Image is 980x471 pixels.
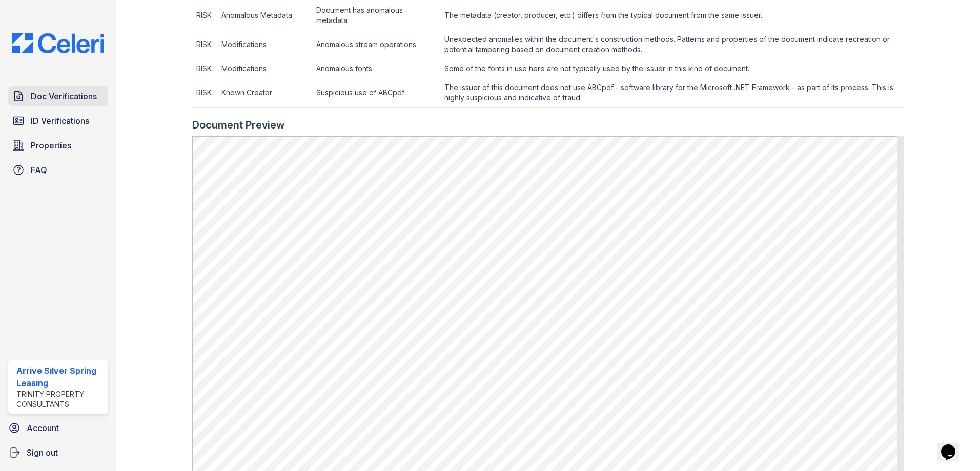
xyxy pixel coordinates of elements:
[16,365,104,389] div: Arrive Silver Spring Leasing
[31,164,47,176] span: FAQ
[312,1,440,30] td: Document has anomalous metadata
[31,139,71,152] span: Properties
[16,389,104,410] div: Trinity Property Consultants
[440,78,904,108] td: The issuer of this document does not use ABCpdf - software library for the Microsoft .NET Framewo...
[217,1,312,30] td: Anomalous Metadata
[440,59,904,78] td: Some of the fonts in use here are not typically used by the issuer in this kind of document.
[217,59,312,78] td: Modifications
[937,430,970,461] iframe: chat widget
[217,78,312,108] td: Known Creator
[31,115,89,127] span: ID Verifications
[192,59,217,78] td: RISK
[8,160,108,180] a: FAQ
[8,111,108,131] a: ID Verifications
[4,442,112,463] a: Sign out
[31,90,97,102] span: Doc Verifications
[440,30,904,59] td: Unexpected anomalies within the document's construction methods. Patterns and properties of the d...
[192,78,217,108] td: RISK
[192,30,217,59] td: RISK
[312,78,440,108] td: Suspicious use of ABCpdf
[312,59,440,78] td: Anomalous fonts
[217,30,312,59] td: Modifications
[4,418,112,438] a: Account
[192,1,217,30] td: RISK
[8,86,108,106] a: Doc Verifications
[27,446,58,459] span: Sign out
[440,1,904,30] td: The metadata (creator, producer, etc.) differs from the typical document from the same issuer.
[192,118,285,132] div: Document Preview
[312,30,440,59] td: Anomalous stream operations
[8,135,108,156] a: Properties
[27,422,59,434] span: Account
[4,33,112,53] img: CE_Logo_Blue-a8612792a0a2168367f1c8372b55b34899dd931a85d93a1a3d3e32e68fde9ad4.png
